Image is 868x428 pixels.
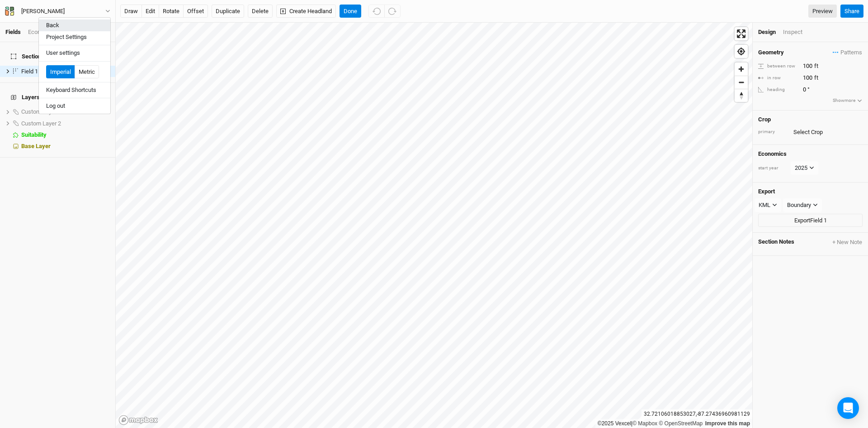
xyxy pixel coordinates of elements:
button: draw [120,5,142,18]
button: Undo (^z) [368,5,385,18]
a: OpenStreetMap [659,420,703,427]
button: KML [755,198,781,212]
div: in row [758,75,798,82]
a: Mapbox [632,420,657,427]
span: Sections [11,53,44,60]
button: Redo (^Z) [384,5,401,18]
button: Metric [75,65,99,79]
span: Field 1 [21,68,38,75]
div: Custom Layer 1 [21,108,110,115]
div: heading [758,87,798,93]
div: between row [758,63,798,70]
a: Improve this map [705,420,750,427]
button: Zoom out [735,76,748,89]
div: Field 1 [21,68,110,75]
div: 32.72106018853027 , -87.27436960981129 [642,409,752,419]
div: Boundary [787,201,811,210]
button: Keyboard Shortcuts [39,84,110,96]
div: Base Layer [21,143,110,150]
canvas: Map [116,23,752,428]
a: Fields [5,29,21,35]
a: Mapbox logo [118,415,158,425]
button: Project Settings [39,31,110,43]
button: edit [142,5,159,18]
div: Economics [28,28,57,36]
button: [PERSON_NAME] [5,6,111,16]
button: Imperial [46,65,75,79]
button: Boundary [783,198,822,212]
h4: Export [758,188,863,195]
button: Find my location [735,45,748,58]
h4: Economics [758,150,863,158]
a: ©2025 Vexcel [598,420,631,427]
span: Section Notes [758,238,794,246]
span: Patterns [833,48,862,57]
h4: Layers [5,88,110,106]
div: KML [759,201,770,210]
button: Showmore [832,96,863,105]
button: 2025 [791,161,818,175]
div: [PERSON_NAME] [21,7,65,16]
span: Custom Layer 2 [21,120,61,127]
h4: Crop [758,116,771,123]
div: Design [758,28,776,36]
button: ExportField 1 [758,214,863,227]
button: Done [340,5,361,18]
div: Custom Layer 2 [21,120,110,127]
div: Inspect [783,28,815,36]
button: offset [183,5,208,18]
button: rotate [159,5,184,18]
button: Back [39,19,110,31]
div: Suitability [21,131,110,139]
div: primary [758,129,781,135]
button: Enter fullscreen [735,27,748,40]
button: Delete [248,5,273,18]
button: Patterns [832,48,863,58]
button: Reset bearing to north [735,89,748,102]
button: Duplicate [212,5,244,18]
span: Custom Layer 1 [21,108,61,115]
a: Preview [808,5,837,18]
input: Select Crop [791,126,863,137]
button: Share [840,5,863,18]
button: + New Note [832,238,863,246]
h4: Geometry [758,49,784,56]
button: Create Headland [276,5,336,18]
div: Phillips [21,7,65,16]
button: Log out [39,100,110,112]
button: User settings [39,47,110,59]
div: start year [758,165,790,172]
button: Zoom in [735,63,748,76]
span: Suitability [21,131,47,138]
span: Base Layer [21,143,51,149]
div: Open Intercom Messenger [837,397,859,419]
div: | [598,419,750,428]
